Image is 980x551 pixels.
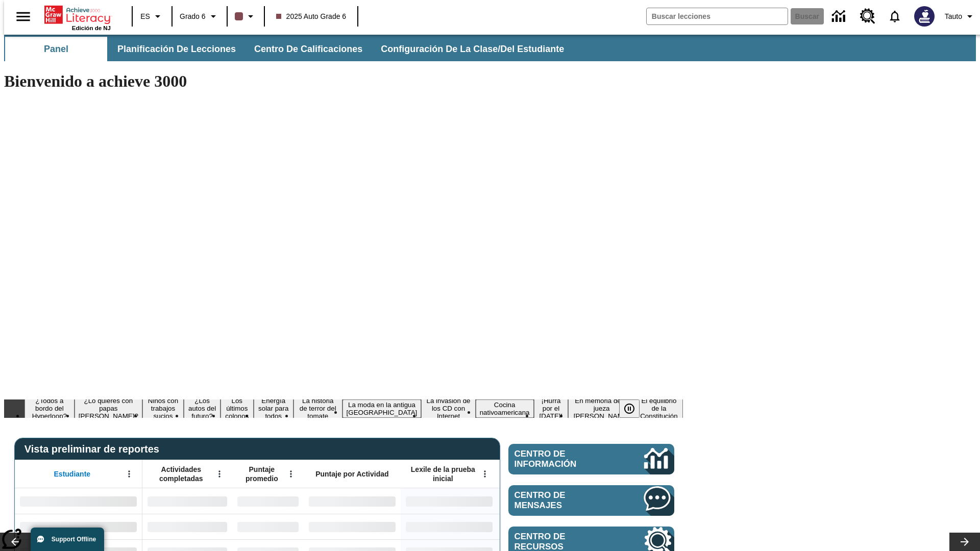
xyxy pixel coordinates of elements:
[72,25,111,31] span: Edición de NJ
[237,465,286,483] span: Puntaje promedio
[293,395,342,421] button: Diapositiva 7 La historia de terror del tomate
[232,514,304,539] div: Sin datos,
[4,72,683,91] h1: Bienvenido a achieve 3000
[254,395,293,421] button: Diapositiva 6 Energía solar para todos
[373,37,572,61] button: Configuración de la clase/del estudiante
[232,488,304,514] div: Sin datos,
[283,466,299,482] button: Abrir menú
[534,395,569,421] button: Diapositiva 11 ¡Hurra por el Día de la Constitución!
[109,37,244,61] button: Planificación de lecciones
[635,395,683,421] button: Diapositiva 13 El equilibrio de la Constitución
[140,11,150,22] span: ES
[142,395,184,421] button: Diapositiva 3 Niños con trabajos sucios
[315,469,388,479] span: Puntaje por Actividad
[184,395,220,421] button: Diapositiva 4 ¿Los autos del futuro?
[342,399,422,418] button: Diapositiva 8 La moda en la antigua Roma
[246,37,371,61] button: Centro de calificaciones
[231,7,261,26] button: El color de la clase es café oscuro. Cambiar el color de la clase.
[4,35,976,61] div: Subbarra de navegación
[508,485,674,516] a: Centro de mensajes
[24,443,164,455] span: Vista preliminar de reportes
[212,466,227,482] button: Abrir menú
[254,43,362,55] span: Centro de calificaciones
[826,3,854,31] a: Centro de información
[180,11,206,22] span: Grado 6
[406,465,480,483] span: Lexile de la prueba inicial
[908,3,941,30] button: Escoja un nuevo avatar
[619,399,640,418] button: Pausar
[914,6,935,27] img: Avatar
[142,514,232,539] div: Sin datos,
[8,2,38,32] button: Abrir el menú lateral
[44,5,111,25] a: Portada
[619,399,650,418] div: Pausar
[54,469,91,479] span: Estudiante
[881,3,908,30] a: Notificaciones
[276,11,347,22] span: 2025 Auto Grade 6
[220,395,253,421] button: Diapositiva 5 Los últimos colonos
[52,536,96,543] span: Support Offline
[176,7,224,26] button: Grado: Grado 6, Elige un grado
[142,488,232,514] div: Sin datos,
[148,465,215,483] span: Actividades completadas
[854,3,881,30] a: Centro de recursos, Se abrirá en una pestaña nueva.
[44,43,68,55] span: Panel
[514,490,614,511] span: Centro de mensajes
[121,466,137,482] button: Abrir menú
[945,11,962,22] span: Tauto
[568,395,634,421] button: Diapositiva 12 En memoria de la jueza O'Connor
[949,533,980,551] button: Carrusel de lecciones, seguir
[421,395,475,421] button: Diapositiva 9 La invasión de los CD con Internet
[44,4,111,31] div: Portada
[941,7,980,26] button: Perfil/Configuración
[477,466,493,482] button: Abrir menú
[514,449,610,469] span: Centro de información
[508,444,674,474] a: Centro de información
[4,37,573,61] div: Subbarra de navegación
[476,399,534,418] button: Diapositiva 10 Cocina nativoamericana
[5,37,107,61] button: Panel
[24,395,75,421] button: Diapositiva 1 ¿Todos a bordo del Hyperloop?
[647,8,788,24] input: Buscar campo
[117,43,236,55] span: Planificación de lecciones
[381,43,564,55] span: Configuración de la clase/del estudiante
[136,7,168,26] button: Lenguaje: ES, Selecciona un idioma
[75,395,142,421] button: Diapositiva 2 ¿Lo quieres con papas fritas?
[31,528,104,551] button: Support Offline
